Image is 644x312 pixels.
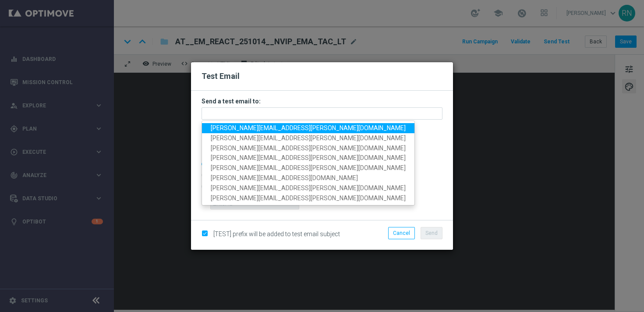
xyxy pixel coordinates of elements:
button: Cancel [388,227,415,239]
span: [PERSON_NAME][EMAIL_ADDRESS][PERSON_NAME][DOMAIN_NAME] [211,135,406,142]
span: [PERSON_NAME][EMAIL_ADDRESS][PERSON_NAME][DOMAIN_NAME] [211,184,406,191]
a: [PERSON_NAME][EMAIL_ADDRESS][PERSON_NAME][DOMAIN_NAME] [202,193,414,203]
h3: Send a test email to: [202,97,442,105]
a: [PERSON_NAME][EMAIL_ADDRESS][PERSON_NAME][DOMAIN_NAME] [202,123,414,133]
h2: Test Email [202,71,442,82]
a: [PERSON_NAME][EMAIL_ADDRESS][PERSON_NAME][DOMAIN_NAME] [202,143,414,153]
button: Send [421,227,442,239]
span: Send [425,230,438,236]
span: [PERSON_NAME][EMAIL_ADDRESS][DOMAIN_NAME] [211,174,358,181]
a: [PERSON_NAME][EMAIL_ADDRESS][PERSON_NAME][DOMAIN_NAME] [202,183,414,193]
span: [PERSON_NAME][EMAIL_ADDRESS][PERSON_NAME][DOMAIN_NAME] [211,194,406,201]
span: [PERSON_NAME][EMAIL_ADDRESS][PERSON_NAME][DOMAIN_NAME] [211,164,406,171]
a: [PERSON_NAME][EMAIL_ADDRESS][PERSON_NAME][DOMAIN_NAME] [202,153,414,163]
span: [PERSON_NAME][EMAIL_ADDRESS][PERSON_NAME][DOMAIN_NAME] [211,144,406,151]
a: [PERSON_NAME][EMAIL_ADDRESS][PERSON_NAME][DOMAIN_NAME] [202,133,414,143]
span: [PERSON_NAME][EMAIL_ADDRESS][PERSON_NAME][DOMAIN_NAME] [211,124,406,131]
a: [PERSON_NAME][EMAIL_ADDRESS][DOMAIN_NAME] [202,173,414,183]
span: [PERSON_NAME][EMAIL_ADDRESS][PERSON_NAME][DOMAIN_NAME] [211,154,406,161]
span: [TEST] prefix will be added to test email subject [213,230,340,238]
a: [PERSON_NAME][EMAIL_ADDRESS][PERSON_NAME][DOMAIN_NAME] [202,163,414,173]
